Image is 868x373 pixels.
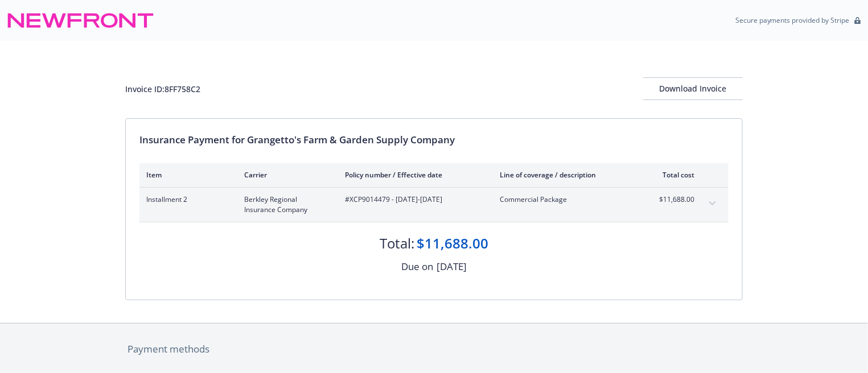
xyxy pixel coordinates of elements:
span: Installment 2 [146,194,226,205]
div: Due on [401,259,433,274]
div: Line of coverage / description [500,170,633,180]
span: #XCP9014479 - [DATE]-[DATE] [345,194,482,205]
span: Berkley Regional Insurance Company [244,194,327,215]
p: Secure payments provided by Stripe [735,15,850,25]
div: Total: [380,234,414,253]
div: Payment methods [127,342,741,357]
div: [DATE] [437,259,467,274]
span: Commercial Package [500,194,633,205]
div: Insurance Payment for Grangetto's Farm & Garden Supply Company [139,132,729,147]
div: Installment 2Berkley Regional Insurance Company#XCP9014479 - [DATE]-[DATE]Commercial Package$11,6... [139,188,729,222]
div: $11,688.00 [417,234,488,253]
div: Invoice ID: 8FF758C2 [125,83,200,95]
div: Policy number / Effective date [345,170,482,180]
div: Carrier [244,170,327,180]
span: $11,688.00 [652,194,694,205]
div: Item [146,170,226,180]
div: Download Invoice [643,78,743,100]
button: Download Invoice [643,77,743,100]
button: expand content [704,194,722,213]
div: Total cost [652,170,694,180]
